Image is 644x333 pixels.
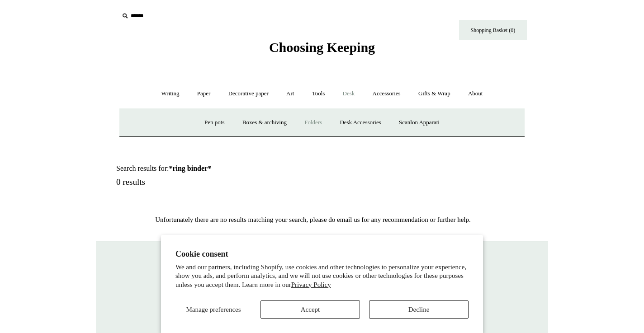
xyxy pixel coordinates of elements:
button: Accept [260,300,360,319]
a: Scanlon Apparati [391,111,448,135]
p: We and our partners, including Shopify, use cookies and other technologies to personalize your ex... [175,263,469,290]
a: Choosing Keeping [269,47,375,53]
button: Decline [369,300,469,319]
a: Tools [304,82,333,106]
a: Desk Accessories [331,111,389,135]
span: Choosing Keeping [269,40,375,55]
a: Decorative paper [220,82,277,106]
a: Gifts & Wrap [410,82,459,106]
a: Shopping Basket (0) [459,20,527,40]
p: [STREET_ADDRESS] London WC2H 9NS [DATE] - [DATE] 10:30am to 5:30pm [DATE] 10.30am to 6pm [DATE] 1... [105,250,539,326]
a: Desk [335,82,363,106]
h5: 0 results [116,177,332,188]
a: Boxes & archiving [234,111,295,135]
a: Art [278,82,302,106]
h2: Cookie consent [175,249,469,259]
button: Manage preferences [175,300,251,319]
a: Paper [189,82,219,106]
a: Privacy Policy [291,281,331,288]
a: Accessories [365,82,409,106]
a: Pen pots [196,111,232,135]
h1: Search results for: [116,164,332,173]
a: Folders [296,111,330,135]
span: Manage preferences [186,306,241,313]
a: About [460,82,491,106]
strong: *ring binder* [169,164,211,172]
a: Writing [153,82,188,106]
p: Unfortunately there are no results matching your search, please do email us for any recommendatio... [96,214,530,225]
